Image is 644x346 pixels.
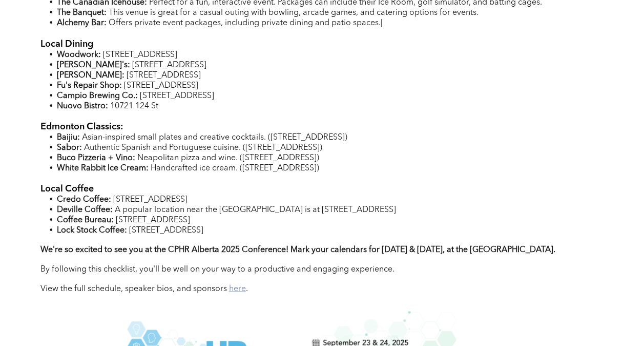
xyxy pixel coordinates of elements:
[115,205,396,214] span: A popular location near the [GEOGRAPHIC_DATA] is at [STREET_ADDRESS]
[57,61,130,69] strong: [PERSON_NAME]'s:
[124,81,198,89] span: [STREET_ADDRESS]
[40,39,93,48] span: Local Dining
[113,195,188,203] span: [STREET_ADDRESS]
[116,216,190,224] span: [STREET_ADDRESS]
[57,216,114,224] strong: Coffee Bureau:
[57,133,80,141] strong: Baijiu:
[151,164,319,172] span: Handcrafted ice cream. ([STREET_ADDRESS])
[109,9,479,17] span: This venue is great for a casual outing with bowling, arcade games, and catering options for events.
[129,226,203,234] span: [STREET_ADDRESS]
[57,102,108,110] strong: Nuovo Bistro:
[57,91,138,100] strong: Campio Brewing Co.:
[103,50,177,59] span: [STREET_ADDRESS]
[246,284,248,293] span: .
[57,153,135,162] strong: Buco Pizzeria + Vino:
[57,205,113,214] strong: Deville Coffee:
[57,143,82,151] strong: Sabor:
[40,245,555,254] strong: We're so excited to see you at the CPHR Alberta 2025 Conference! Mark your calendars for [DATE] &...
[110,102,158,110] span: 10721 124 St
[57,164,149,172] strong: White Rabbit Ice Cream:
[57,50,101,59] strong: Woodwork:
[40,184,94,193] span: Local Coffee
[82,133,347,141] span: Asian-inspired small plates and creative cocktails. ([STREET_ADDRESS])
[84,143,322,151] span: Authentic Spanish and Portuguese cuisine. ([STREET_ADDRESS])
[57,71,124,79] strong: [PERSON_NAME]:
[57,226,127,234] strong: Lock Stock Coffee:
[57,9,107,17] strong: The Banquet:
[57,195,111,203] strong: Credo Coffee:
[40,122,123,131] span: Edmonton Classics:
[137,153,319,162] span: Neapolitan pizza and wine. ([STREET_ADDRESS])
[132,61,206,69] span: [STREET_ADDRESS]
[127,71,201,79] span: [STREET_ADDRESS]
[140,91,214,100] span: [STREET_ADDRESS]
[109,19,383,27] span: Offers private event packages, including private dining and patio spaces.|
[40,284,227,293] span: View the full schedule, speaker bios, and sponsors
[57,81,122,89] strong: Fu's Repair Shop:
[229,284,246,293] a: here
[40,265,394,273] span: By following this checklist, you'll be well on your way to a productive and engaging experience.
[57,19,107,27] strong: Alchemy Bar:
